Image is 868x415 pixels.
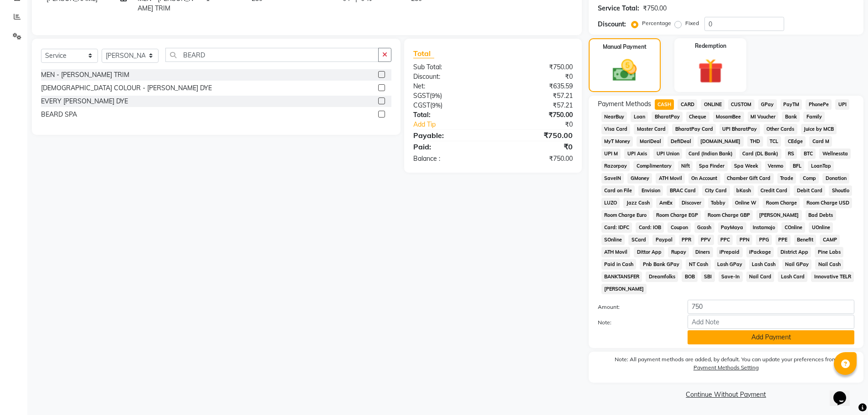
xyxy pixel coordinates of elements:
span: BANKTANSFER [601,272,642,282]
span: UPI M [601,149,621,159]
span: Nift [678,161,693,171]
span: Venmo [765,161,786,171]
span: Wellnessta [819,149,851,159]
div: Discount: [598,20,626,29]
div: BEARD SPA [41,110,77,119]
div: ₹57.21 [493,101,580,110]
span: SBI [701,272,715,282]
span: PPC [718,235,733,245]
span: ATH Movil [656,173,685,184]
span: PPV [698,235,714,245]
span: SCard [628,235,649,245]
input: Add Note [688,315,854,329]
span: iPrepaid [717,247,743,257]
div: ₹635.59 [493,82,580,91]
span: PayMaya [718,222,746,233]
span: Spa Finder [696,161,728,171]
span: Spa Week [731,161,761,171]
span: Envision [638,185,663,196]
span: CEdge [785,136,806,147]
span: iPackage [746,247,774,257]
span: Paypal [652,235,675,245]
span: Card: IDFC [601,222,632,233]
span: SaveIN [601,173,624,184]
span: Lash Cash [749,259,779,270]
span: Card (Indian Bank) [686,149,736,159]
span: Room Charge USD [803,198,852,208]
div: Service Total: [598,4,639,13]
span: Coupon [668,222,691,233]
span: [PERSON_NAME] [601,284,647,294]
span: UPI Union [653,149,682,159]
span: Card M [809,136,832,147]
span: PhonePe [806,99,832,110]
span: BharatPay [652,112,683,122]
div: ₹750.00 [493,110,580,120]
span: Donation [822,173,849,184]
span: AmEx [656,198,675,208]
label: Note: [591,318,681,327]
span: PayTM [781,99,802,110]
span: GPay [758,99,777,110]
span: UPI Axis [624,149,650,159]
label: Amount: [591,303,681,311]
span: Debit Card [794,185,825,196]
span: Room Charge GBP [704,210,753,220]
span: PPG [756,235,772,245]
span: Tabby [708,198,729,208]
span: Nail Card [746,272,775,282]
span: ONLINE [701,99,724,110]
div: Net: [406,82,493,91]
span: ATH Movil [601,247,631,257]
a: Add Tip [406,120,507,129]
label: Percentage [642,19,671,27]
span: NearBuy [601,112,627,122]
span: PPR [679,235,694,245]
span: Gcash [694,222,714,233]
span: SOnline [601,235,625,245]
span: CAMP [820,235,840,245]
span: GMoney [627,173,652,184]
span: SGST [413,92,430,100]
div: Total: [406,110,493,120]
span: Shoutlo [829,185,852,196]
span: Nail Cash [815,259,843,270]
span: Lash GPay [714,259,745,270]
div: Paid: [406,141,493,152]
img: _cash.svg [605,56,644,84]
span: Bank [782,112,800,122]
span: CARD [678,99,697,110]
span: Razorpay [601,161,630,171]
span: BRAC Card [667,185,699,196]
span: Rupay [668,247,689,257]
span: Card: IOB [636,222,664,233]
input: Search or Scan [165,48,379,62]
div: [DEMOGRAPHIC_DATA] COLOUR - [PERSON_NAME] DYE [41,83,212,93]
span: MI Voucher [748,112,779,122]
span: Room Charge Euro [601,210,650,220]
span: Master Card [634,124,668,134]
span: Pnb Bank GPay [640,259,682,270]
span: Paid in Cash [601,259,637,270]
div: ₹0 [508,120,580,129]
span: Comp [800,173,819,184]
span: LoanTap [808,161,834,171]
span: Jazz Cash [623,198,652,208]
span: Chamber Gift Card [724,173,774,184]
span: 9% [432,102,441,109]
span: MariDeal [637,136,664,147]
div: ( ) [406,91,493,101]
span: Payment Methods [598,99,651,109]
input: Amount [688,300,854,314]
span: PPE [776,235,791,245]
div: ( ) [406,101,493,110]
span: [PERSON_NAME] [756,210,802,220]
span: Trade [777,173,796,184]
span: [DOMAIN_NAME] [698,136,744,147]
span: CUSTOM [728,99,755,110]
label: Redemption [695,42,726,50]
div: ₹750.00 [493,62,580,72]
div: ₹750.00 [493,130,580,141]
span: MyT Money [601,136,633,147]
span: City Card [702,185,730,196]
